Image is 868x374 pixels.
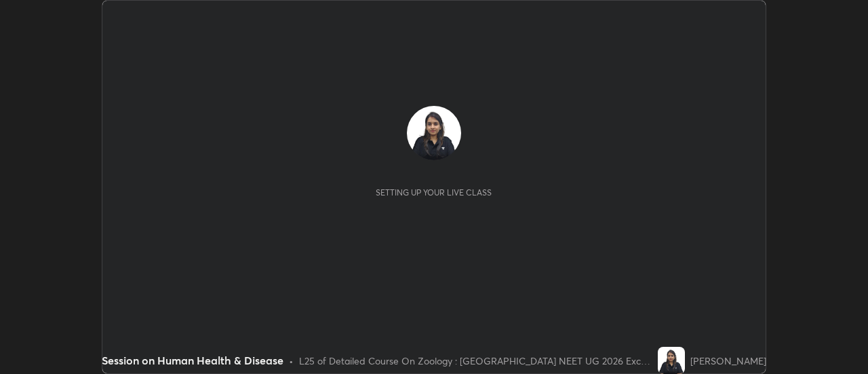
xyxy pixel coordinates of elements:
[102,352,283,369] div: Session on Human Health & Disease
[299,354,652,368] div: L25 of Detailed Course On Zoology : [GEOGRAPHIC_DATA] NEET UG 2026 Excel 2
[690,354,766,368] div: [PERSON_NAME]
[407,106,461,160] img: 05193a360da743c4a021620c9d8d8c32.jpg
[658,347,685,374] img: 05193a360da743c4a021620c9d8d8c32.jpg
[289,354,294,368] div: •
[376,187,492,198] div: Setting up your live class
